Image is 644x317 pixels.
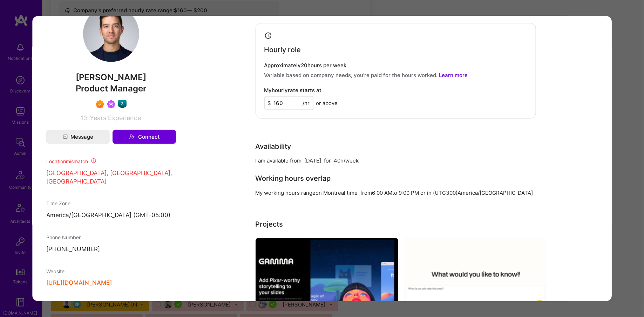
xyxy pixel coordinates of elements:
div: Availability [255,141,291,151]
h4: My hourly rate starts at [264,87,321,93]
p: America/[GEOGRAPHIC_DATA] (GMT-05:00 ) [46,212,176,220]
p: [PHONE_NUMBER] [46,246,176,254]
i: icon Clock [264,32,272,40]
a: User Avatar [83,57,139,63]
div: modal [32,16,612,301]
span: $ [267,99,271,106]
span: from in (UTC 300 ) America/[GEOGRAPHIC_DATA] [360,189,533,196]
div: for [324,157,331,164]
div: h/week [340,157,359,164]
img: Been on Mission [107,100,115,109]
span: Phone Number [46,235,81,241]
i: icon Connect [129,134,135,140]
div: My working hours range on Montreal time [255,189,358,197]
span: Years Experience [90,114,141,122]
span: Product Manager [76,83,147,94]
p: Variable based on company needs, you’re paid for the hours worked. [264,71,527,78]
div: Working hours overlap [255,173,331,184]
i: icon Mail [62,135,67,139]
span: 13 [81,114,88,122]
a: Learn more [439,71,468,78]
h4: Approximately 20 hours per week [264,62,527,68]
h4: Hourly role [264,45,301,54]
span: or above [316,99,338,106]
div: Location mismatch [46,158,176,165]
span: [PERSON_NAME] [46,72,176,83]
span: Time Zone [46,201,70,207]
input: XXX [264,96,313,110]
button: Message [46,130,110,144]
div: I am available from [255,157,301,164]
div: 40 [334,157,340,164]
img: Exceptional A.Teamer [96,100,104,109]
div: [DATE] [304,157,321,164]
span: /hr [303,99,310,106]
button: Connect [113,130,176,144]
p: [GEOGRAPHIC_DATA], [GEOGRAPHIC_DATA], [GEOGRAPHIC_DATA] [46,170,176,186]
span: 6:00 AM to 9:00 PM or [372,189,426,196]
img: User Avatar [83,6,139,62]
div: Projects [255,219,283,229]
span: Website [46,269,65,275]
button: [URL][DOMAIN_NAME] [46,280,112,287]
